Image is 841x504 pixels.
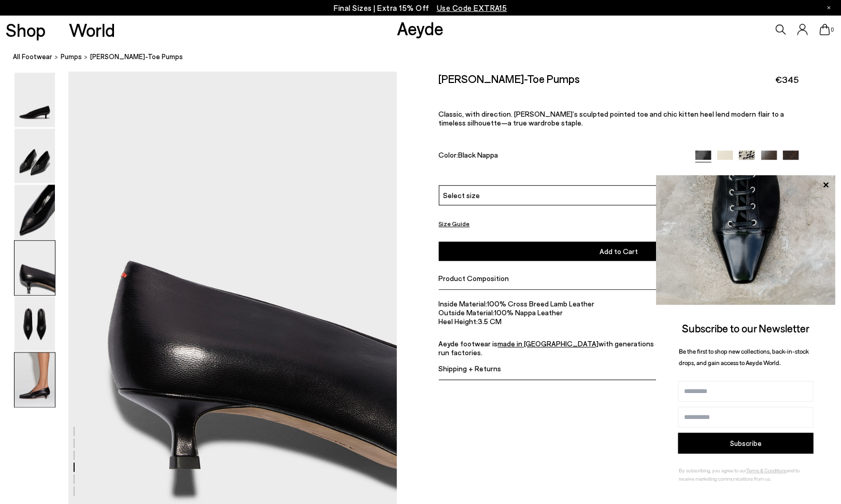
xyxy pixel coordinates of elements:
span: Aeyde footwear is [439,339,498,347]
span: with generations of leather-specialist knowledge in family-run factories. [439,339,790,356]
p: Classic, with direction. [PERSON_NAME]’s sculpted pointed toe and chic kitten heel lend modern fl... [439,109,799,127]
span: Inside Material: [439,299,488,308]
img: Clara Pointed-Toe Pumps - Image 6 [15,353,55,407]
h2: [PERSON_NAME]-Toe Pumps [439,72,580,85]
span: Product Composition [439,274,509,283]
li: 100% Nappa Leather [439,308,799,317]
a: World [69,21,115,39]
span: Outside Material: [439,308,495,317]
img: ca3f721fb6ff708a270709c41d776025.jpg [656,175,836,305]
span: Select size [444,190,480,201]
span: Heel Height: [439,317,478,326]
span: Pumps [61,53,82,61]
img: Clara Pointed-Toe Pumps - Image 1 [15,73,55,127]
button: Add to Cart [439,242,799,261]
a: made in [GEOGRAPHIC_DATA] [498,339,599,347]
span: Shipping + Returns [439,364,502,373]
a: Terms & Conditions [746,467,787,473]
a: All Footwear [13,52,52,63]
button: Subscribe [678,433,814,454]
span: By subscribing, you agree to our [679,467,746,473]
img: Clara Pointed-Toe Pumps - Image 2 [15,129,55,183]
span: Black Nappa [459,150,498,159]
span: Navigate to /collections/ss25-final-sizes [437,3,507,12]
li: 100% Cross Breed Lamb Leather [439,299,799,308]
img: Clara Pointed-Toe Pumps - Image 5 [15,297,55,351]
a: 0 [820,24,830,35]
img: Clara Pointed-Toe Pumps - Image 3 [15,185,55,239]
span: 0 [830,27,835,33]
a: Pumps [61,52,82,63]
img: Clara Pointed-Toe Pumps - Image 4 [15,241,55,295]
p: Final Sizes | Extra 15% Off [334,2,507,15]
div: Color: [439,150,684,162]
li: 3.5 CM [439,317,799,326]
span: Be the first to shop new collections, back-in-stock drops, and gain access to Aeyde World. [679,347,809,367]
a: Aeyde [397,17,444,39]
span: Add to Cart [600,247,638,256]
nav: breadcrumb [13,44,841,72]
a: Shop [6,21,46,39]
span: €345 [776,73,799,86]
span: [PERSON_NAME]-Toe Pumps [90,52,183,63]
span: Subscribe to our Newsletter [682,321,810,334]
button: Size Guide [439,217,470,230]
